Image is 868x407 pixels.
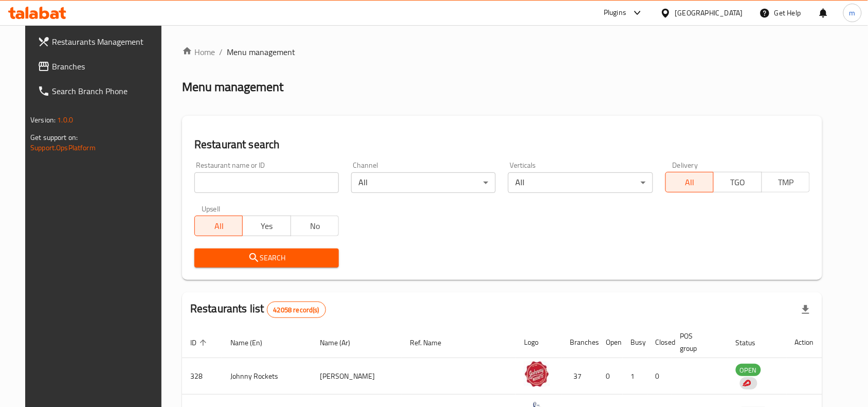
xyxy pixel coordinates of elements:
[562,327,598,358] th: Branches
[647,327,672,358] th: Closed
[787,327,822,358] th: Action
[762,172,810,192] button: TMP
[52,36,162,48] span: Restaurants Management
[194,137,810,152] h2: Restaurant search
[291,216,339,236] button: No
[508,172,653,193] div: All
[194,172,339,193] input: Search for restaurant name or ID..
[740,377,757,390] div: Indicates that the vendor menu management has been moved to DH Catalog service
[230,337,276,349] span: Name (En)
[604,7,626,19] div: Plugins
[647,358,672,395] td: 0
[665,172,714,192] button: All
[182,46,215,58] a: Home
[598,327,623,358] th: Open
[199,219,239,234] span: All
[57,113,73,127] span: 1.0.0
[623,358,647,395] td: 1
[670,175,710,190] span: All
[203,252,331,264] span: Search
[29,29,170,54] a: Restaurants Management
[30,141,96,154] a: Support.OpsPlatform
[736,337,769,349] span: Status
[202,205,221,213] label: Upsell
[713,172,762,192] button: TGO
[351,172,496,193] div: All
[718,175,757,190] span: TGO
[182,46,822,58] nav: breadcrumb
[227,46,295,58] span: Menu management
[516,327,562,358] th: Logo
[295,219,335,234] span: No
[190,337,210,349] span: ID
[222,358,312,395] td: Johnny Rockets
[598,358,623,395] td: 0
[247,219,286,234] span: Yes
[190,301,326,318] h2: Restaurants list
[219,46,223,58] li: /
[849,7,856,19] span: m
[182,358,222,395] td: 328
[267,302,326,318] div: Total records count
[410,337,455,349] span: Ref. Name
[194,216,243,236] button: All
[312,358,402,395] td: [PERSON_NAME]
[766,175,806,190] span: TMP
[680,330,715,355] span: POS group
[793,297,818,322] div: Export file
[182,79,283,95] h2: Menu management
[524,361,550,387] img: Johnny Rockets
[242,216,291,236] button: Yes
[623,327,647,358] th: Busy
[673,162,698,169] label: Delivery
[52,85,162,97] span: Search Branch Phone
[194,249,339,268] button: Search
[562,358,598,395] td: 37
[30,131,78,144] span: Get support on:
[267,305,325,315] span: 42058 record(s)
[320,337,364,349] span: Name (Ar)
[29,79,170,103] a: Search Branch Phone
[675,7,743,19] div: [GEOGRAPHIC_DATA]
[29,54,170,79] a: Branches
[742,379,751,388] img: delivery hero logo
[30,113,56,127] span: Version:
[736,364,761,376] span: OPEN
[52,60,162,73] span: Branches
[736,364,761,376] div: OPEN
